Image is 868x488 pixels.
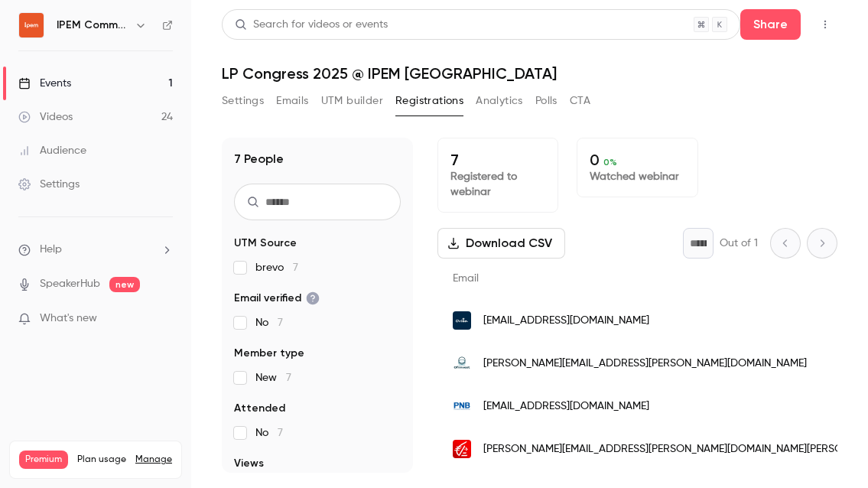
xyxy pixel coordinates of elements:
span: Member type [234,346,304,361]
img: IPEM Community [19,13,44,37]
span: 0 % [603,157,617,168]
span: What's new [40,311,97,327]
button: UTM builder [321,89,383,113]
span: No [255,425,283,441]
p: 7 [450,151,545,169]
span: 7 [286,373,291,383]
div: Events [18,76,71,91]
div: Settings [18,177,80,192]
span: No [255,315,283,330]
span: brevo [255,260,298,275]
span: New [255,370,291,386]
div: Search for videos or events [235,17,388,33]
span: Premium [19,451,68,469]
h1: 7 People [234,150,284,168]
button: Download CSV [437,228,565,259]
a: SpeakerHub [40,276,100,292]
span: Email [453,273,479,284]
div: Videos [18,109,73,125]
iframe: Noticeable Trigger [154,312,173,326]
span: [EMAIL_ADDRESS][DOMAIN_NAME] [483,399,649,415]
button: Analytics [476,89,523,113]
h6: IPEM Community [57,18,128,33]
button: Emails [276,89,308,113]
button: Share [740,9,801,40]
p: Registered to webinar [450,169,545,200]
span: Plan usage [77,454,126,466]
p: 0 [590,151,684,169]
span: 7 [278,317,283,328]
button: Registrations [395,89,463,113]
span: [PERSON_NAME][EMAIL_ADDRESS][PERSON_NAME][DOMAIN_NAME] [483,356,807,372]
button: Polls [535,89,558,113]
span: 7 [278,428,283,438]
li: help-dropdown-opener [18,242,173,258]
img: ofi-invest.com [453,354,471,373]
img: orillaam.com [453,311,471,330]
a: Manage [135,454,172,466]
p: Watched webinar [590,169,684,184]
span: Help [40,242,62,258]
button: Settings [222,89,264,113]
p: Out of 1 [720,236,758,251]
img: eps.caisse-epargne.fr [453,440,471,458]
span: Email verified [234,291,320,306]
img: pnb.com.my [453,397,471,415]
span: new [109,277,140,292]
h1: LP Congress 2025 @ IPEM [GEOGRAPHIC_DATA] [222,64,837,83]
button: CTA [570,89,590,113]
span: Attended [234,401,285,416]
span: 7 [293,262,298,273]
span: UTM Source [234,236,297,251]
div: Audience [18,143,86,158]
span: Views [234,456,264,471]
span: [EMAIL_ADDRESS][DOMAIN_NAME] [483,313,649,329]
